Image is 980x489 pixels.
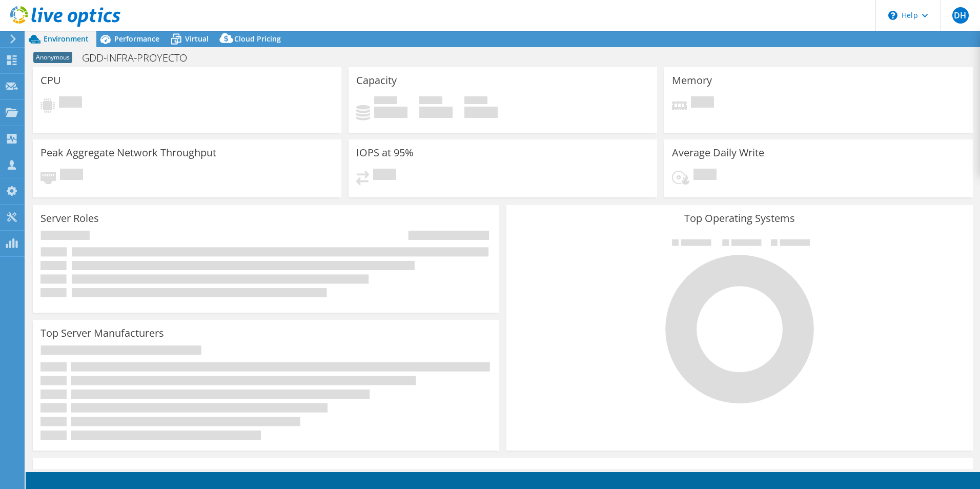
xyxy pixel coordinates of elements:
[672,75,712,86] h3: Memory
[693,169,717,182] span: Pending
[185,34,209,44] span: Virtual
[419,107,453,118] h4: 0 GiB
[40,328,164,339] h3: Top Server Manufacturers
[464,107,498,118] h4: 0 GiB
[419,96,442,107] span: Free
[952,7,969,24] span: DH
[60,169,83,182] span: Pending
[672,147,764,158] h3: Average Daily Write
[40,75,61,86] h3: CPU
[464,96,487,107] span: Total
[44,34,89,44] span: Environment
[114,34,159,44] span: Performance
[33,52,72,63] span: Anonymous
[356,75,397,86] h3: Capacity
[374,107,407,118] h4: 0 GiB
[59,96,82,110] span: Pending
[40,147,216,158] h3: Peak Aggregate Network Throughput
[40,213,99,224] h3: Server Roles
[77,52,203,64] h1: GDD-INFRA-PROYECTO
[373,169,396,182] span: Pending
[234,34,281,44] span: Cloud Pricing
[888,11,897,20] svg: \n
[514,213,965,224] h3: Top Operating Systems
[356,147,414,158] h3: IOPS at 95%
[374,96,397,107] span: Used
[691,96,714,110] span: Pending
